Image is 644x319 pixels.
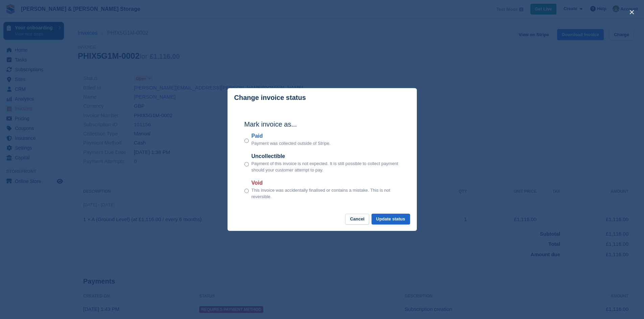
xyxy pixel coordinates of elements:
[252,187,400,200] p: This invoice was accidentally finalised or contains a mistake. This is not reversible.
[252,140,331,147] p: Payment was collected outside of Stripe.
[252,179,400,187] label: Void
[372,214,410,225] button: Update status
[252,152,400,160] label: Uncollectible
[345,214,369,225] button: Cancel
[252,160,400,174] p: Payment of this invoice is not expected. It is still possible to collect payment should your cust...
[626,7,637,18] button: close
[234,94,306,102] p: Change invoice status
[252,132,331,140] label: Paid
[244,119,400,129] h2: Mark invoice as...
